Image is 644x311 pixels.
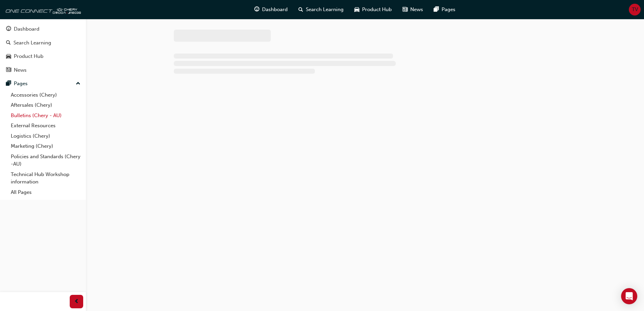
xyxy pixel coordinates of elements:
[8,120,83,131] a: External Resources
[6,26,11,32] span: guage-icon
[8,110,83,121] a: Bulletins (Chery - AU)
[14,53,43,60] div: Product Hub
[298,5,303,14] span: search-icon
[3,64,83,76] a: News
[8,131,83,141] a: Logistics (Chery)
[13,39,51,47] div: Search Learning
[3,3,81,16] img: oneconnect
[8,151,83,169] a: Policies and Standards (Chery -AU)
[3,22,83,77] button: DashboardSearch LearningProduct HubNews
[8,141,83,151] a: Marketing (Chery)
[434,5,439,14] span: pages-icon
[442,6,455,13] span: Pages
[14,25,39,33] div: Dashboard
[6,81,11,87] span: pages-icon
[293,3,349,16] a: search-iconSearch Learning
[14,66,27,74] div: News
[262,6,288,13] span: Dashboard
[306,6,344,13] span: Search Learning
[249,3,293,16] a: guage-iconDashboard
[3,77,83,90] button: Pages
[8,169,83,187] a: Technical Hub Workshop information
[410,6,423,13] span: News
[3,37,83,49] a: Search Learning
[6,54,11,60] span: car-icon
[8,90,83,100] a: Accessories (Chery)
[354,5,359,14] span: car-icon
[6,67,11,73] span: news-icon
[349,3,397,16] a: car-iconProduct Hub
[76,79,80,88] span: up-icon
[632,6,638,13] span: TV
[14,80,28,88] div: Pages
[254,5,259,14] span: guage-icon
[8,187,83,198] a: All Pages
[3,23,83,35] a: Dashboard
[74,298,79,306] span: prev-icon
[3,50,83,63] a: Product Hub
[6,40,11,46] span: search-icon
[8,100,83,110] a: Aftersales (Chery)
[402,5,408,14] span: news-icon
[397,3,428,16] a: news-iconNews
[362,6,392,13] span: Product Hub
[428,3,461,16] a: pages-iconPages
[629,4,641,15] button: TV
[621,288,637,304] div: Open Intercom Messenger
